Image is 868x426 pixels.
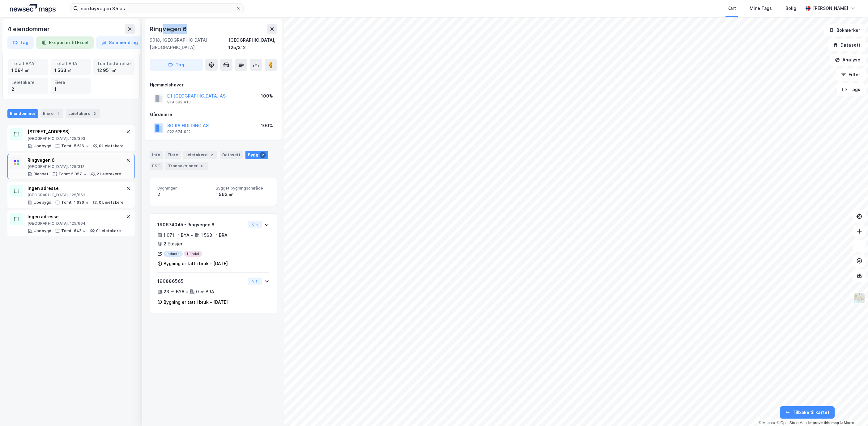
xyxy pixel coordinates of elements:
[157,221,245,228] div: 190674045 - Ringvegen 6
[780,406,835,419] button: Tilbake til kartet
[99,144,124,148] div: 0 Leietakere
[54,86,87,93] div: 1
[61,228,86,233] div: Tomt: 642 ㎡
[727,5,736,12] div: Kart
[167,129,191,134] div: 922 674 922
[150,162,163,170] div: ESG
[54,60,87,67] div: Totalt BRA
[157,186,211,191] span: Bygninger
[34,228,51,233] div: Ubebygd
[28,185,124,192] div: Ingen adresse
[28,128,124,136] div: [STREET_ADDRESS]
[55,111,61,117] div: 1
[196,288,214,295] div: 0 ㎡ BRA
[96,36,143,49] button: Sammendrag
[853,292,865,304] img: Z
[28,193,124,198] div: [GEOGRAPHIC_DATA], 125/663
[164,232,189,239] div: 1 071 ㎡ BYA
[201,232,228,239] div: 1 563 ㎡ BRA
[97,67,131,74] div: 12 951 ㎡
[260,152,266,158] div: 2
[157,278,245,285] div: 190886565
[828,39,866,51] button: Datasett
[837,396,868,426] div: Kontrollprogram for chat
[248,221,262,228] button: Vis
[54,67,87,74] div: 1 563 ㎡
[157,191,211,198] div: 2
[7,24,51,34] div: 4 eiendommer
[216,191,269,198] div: 1 563 ㎡
[96,228,121,233] div: 0 Leietakere
[150,36,228,51] div: 9018, [GEOGRAPHIC_DATA], [GEOGRAPHIC_DATA]
[78,4,236,13] input: Søk på adresse, matrikkel, gårdeiere, leietakere eller personer
[813,5,848,12] div: [PERSON_NAME]
[97,60,131,67] div: Tomtestørrelse
[11,67,45,74] div: 1 094 ㎡
[830,54,866,66] button: Analyse
[34,200,51,205] div: Ubebygd
[209,152,215,158] div: 2
[11,86,45,93] div: 2
[10,4,56,13] img: logo.a4113a55bc3d86da70a041830d287a7e.svg
[191,233,193,238] div: •
[28,164,121,169] div: [GEOGRAPHIC_DATA], 125/312
[61,144,89,148] div: Tomt: 5 616 ㎡
[228,36,277,51] div: [GEOGRAPHIC_DATA], 125/312
[150,151,163,159] div: Info
[150,24,188,34] div: Ringvegen 6
[165,162,208,170] div: Transaksjoner
[150,59,203,71] button: Tag
[164,299,228,306] div: Bygning er tatt i bruk - [DATE]
[40,109,63,118] div: Eiere
[28,213,121,220] div: Ingen adresse
[164,240,182,248] div: 2 Etasjer
[150,111,277,118] div: Gårdeiere
[34,144,51,148] div: Ubebygd
[28,157,121,164] div: Ringvegen 6
[11,79,45,86] div: Leietakere
[36,36,94,49] button: Eksporter til Excel
[785,5,796,12] div: Bolig
[777,421,807,425] a: OpenStreetMap
[66,109,100,118] div: Leietakere
[58,172,87,177] div: Tomt: 5 057 ㎡
[164,260,228,267] div: Bygning er tatt i bruk - [DATE]
[28,221,121,226] div: [GEOGRAPHIC_DATA], 125/664
[165,151,181,159] div: Eiere
[261,92,273,100] div: 100%
[34,172,49,177] div: Blandet
[91,111,98,117] div: 2
[11,60,45,67] div: Totalt BYA
[750,5,772,12] div: Mine Tags
[199,163,205,169] div: 6
[261,122,273,129] div: 100%
[808,421,839,425] a: Improve this map
[183,151,217,159] div: Leietakere
[99,200,124,205] div: 0 Leietakere
[167,100,191,105] div: 919 582 413
[186,289,188,294] div: •
[759,421,776,425] a: Mapbox
[220,151,243,159] div: Datasett
[28,136,124,141] div: [GEOGRAPHIC_DATA], 125/393
[245,151,268,159] div: Bygg
[54,79,87,86] div: Eiere
[824,24,866,36] button: Bokmerker
[836,69,866,81] button: Filter
[164,288,185,295] div: 23 ㎡ BYA
[248,278,262,285] button: Vis
[216,186,269,191] span: Bygget bygningsområde
[7,36,34,49] button: Tag
[837,396,868,426] iframe: Chat Widget
[7,109,38,118] div: Eiendommer
[61,200,89,205] div: Tomt: 1 636 ㎡
[150,81,277,89] div: Hjemmelshaver
[97,172,121,177] div: 2 Leietakere
[837,83,866,96] button: Tags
